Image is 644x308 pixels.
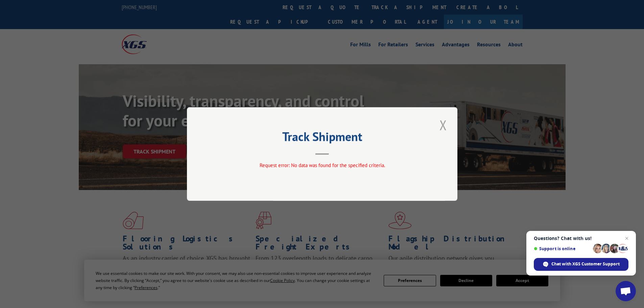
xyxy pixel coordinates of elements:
button: Close modal [437,116,449,134]
h2: Track Shipment [221,132,424,145]
span: Chat with XGS Customer Support [551,261,620,267]
span: Support is online [534,246,591,251]
span: Questions? Chat with us! [534,236,628,241]
span: Request error: No data was found for the specified criteria. [259,162,385,168]
span: Chat with XGS Customer Support [534,258,628,271]
a: Open chat [616,281,636,301]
